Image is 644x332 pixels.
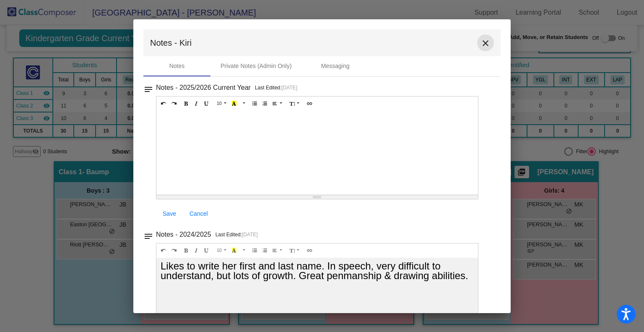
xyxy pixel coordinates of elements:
button: Recent Color [229,246,239,256]
span: 10 [217,248,222,253]
button: Redo (CTRL+Y) [169,246,179,256]
h3: Notes - 2025/2026 Current Year [156,82,251,94]
button: More Color [239,246,247,256]
button: Line Height [287,99,303,109]
div: Resize [156,195,478,199]
button: Bold (CTRL+B) [181,246,192,256]
mat-icon: notes [143,82,153,92]
div: Messaging [321,62,350,71]
p: Last Edited: [216,230,258,239]
button: Ordered list (CTRL+SHIFT+NUM8) [260,246,270,256]
span: [DATE] [281,85,297,91]
button: Line Height [287,246,303,256]
button: Link (CTRL+K) [304,99,315,109]
button: Italic (CTRL+I) [191,99,202,109]
button: Underline (CTRL+U) [201,99,212,109]
button: Undo (CTRL+Z) [158,246,169,256]
button: Undo (CTRL+Z) [158,99,169,109]
button: Unordered list (CTRL+SHIFT+NUM7) [249,99,260,109]
p: Last Edited: [255,84,297,92]
div: Notes [169,62,185,71]
h3: Notes - 2024/2025 [156,229,211,241]
button: Font Size [214,99,229,109]
span: Cancel [190,210,208,217]
button: Recent Color [229,99,239,109]
button: Redo (CTRL+Y) [169,99,179,109]
span: 10 [217,101,222,106]
button: Unordered list (CTRL+SHIFT+NUM7) [249,246,260,256]
span: Likes to write her first and last name. In speech, very difficult to understand, but lots of grow... [161,260,468,281]
button: Bold (CTRL+B) [181,99,192,109]
button: Underline (CTRL+U) [201,246,212,256]
span: [DATE] [242,232,258,238]
button: Paragraph [270,246,285,256]
div: Private Notes (Admin Only) [221,62,292,71]
mat-icon: notes [143,229,153,239]
button: Font Size [214,246,229,256]
button: Paragraph [270,99,285,109]
span: Notes - Kiri [150,36,192,50]
button: Italic (CTRL+I) [191,246,202,256]
button: Ordered list (CTRL+SHIFT+NUM8) [260,99,270,109]
button: Link (CTRL+K) [304,246,315,256]
button: More Color [239,99,247,109]
span: Save [163,210,176,217]
mat-icon: close [480,38,491,48]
